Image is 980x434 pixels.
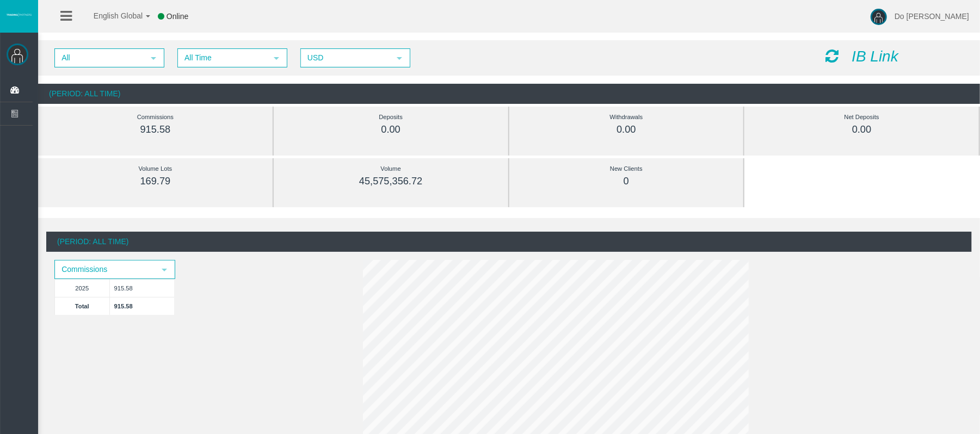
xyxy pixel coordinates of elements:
[826,48,839,64] i: Reload Dashboard
[5,13,33,17] img: logo.svg
[871,9,887,25] img: user-image
[298,175,484,188] div: 45,575,356.72
[301,49,390,66] span: USD
[56,261,155,278] span: Commissions
[769,111,954,123] div: Net Deposits
[298,163,484,175] div: Volume
[534,111,719,123] div: Withdrawals
[534,175,719,188] div: 0
[46,232,972,252] div: (Period: All Time)
[79,11,143,20] span: English Global
[55,297,110,315] td: Total
[109,279,174,297] td: 915.58
[395,54,404,63] span: select
[109,297,174,315] td: 915.58
[298,123,484,136] div: 0.00
[895,12,969,21] span: Do [PERSON_NAME]
[298,111,484,123] div: Deposits
[63,111,248,123] div: Commissions
[63,163,248,175] div: Volume Lots
[56,49,144,66] span: All
[63,123,248,136] div: 915.58
[852,48,898,65] i: IB Link
[63,175,248,188] div: 169.79
[167,12,188,21] span: Online
[160,265,169,274] span: select
[178,49,267,66] span: All Time
[149,54,158,63] span: select
[38,84,980,104] div: (Period: All Time)
[769,123,954,136] div: 0.00
[534,163,719,175] div: New Clients
[534,123,719,136] div: 0.00
[272,54,281,63] span: select
[55,279,110,297] td: 2025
